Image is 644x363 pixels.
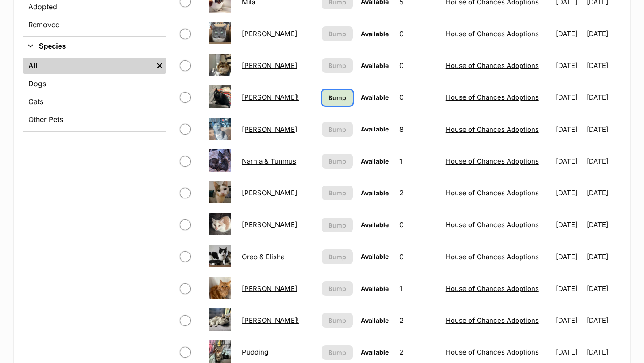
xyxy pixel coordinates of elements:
[322,122,353,137] button: Bump
[322,218,353,232] button: Bump
[552,18,586,49] td: [DATE]
[242,189,297,197] a: [PERSON_NAME]
[328,252,346,262] span: Bump
[587,18,620,49] td: [DATE]
[552,114,586,145] td: [DATE]
[552,177,586,208] td: [DATE]
[328,348,346,357] span: Bump
[446,316,539,325] a: House of Chances Adoptions
[322,90,353,106] a: Bump
[322,186,353,200] button: Bump
[446,61,539,70] a: House of Chances Adoptions
[587,241,620,272] td: [DATE]
[396,209,441,240] td: 0
[552,209,586,240] td: [DATE]
[552,305,586,336] td: [DATE]
[446,284,539,293] a: House of Chances Adoptions
[242,284,297,293] a: [PERSON_NAME]
[242,348,268,356] a: Pudding
[446,125,539,134] a: House of Chances Adoptions
[396,241,441,272] td: 0
[587,273,620,304] td: [DATE]
[242,220,297,229] a: [PERSON_NAME]
[587,146,620,177] td: [DATE]
[361,253,389,260] span: Available
[587,82,620,113] td: [DATE]
[242,61,297,70] a: [PERSON_NAME]
[328,29,346,38] span: Bump
[446,30,539,38] a: House of Chances Adoptions
[552,82,586,113] td: [DATE]
[322,281,353,296] button: Bump
[328,93,346,102] span: Bump
[446,157,539,165] a: House of Chances Adoptions
[242,125,297,134] a: [PERSON_NAME]
[446,253,539,261] a: House of Chances Adoptions
[23,93,166,110] a: Cats
[361,285,389,292] span: Available
[328,316,346,325] span: Bump
[396,305,441,336] td: 2
[361,93,389,101] span: Available
[587,50,620,81] td: [DATE]
[446,189,539,197] a: House of Chances Adoptions
[153,58,166,74] a: Remove filter
[23,76,166,92] a: Dogs
[446,348,539,356] a: House of Chances Adoptions
[23,111,166,127] a: Other Pets
[361,62,389,69] span: Available
[322,154,353,169] button: Bump
[361,157,389,165] span: Available
[361,125,389,133] span: Available
[328,284,346,293] span: Bump
[328,156,346,166] span: Bump
[242,93,299,101] a: [PERSON_NAME]!
[361,189,389,197] span: Available
[322,249,353,264] button: Bump
[322,58,353,73] button: Bump
[328,220,346,230] span: Bump
[23,17,166,33] a: Removed
[552,273,586,304] td: [DATE]
[446,93,539,101] a: House of Chances Adoptions
[552,241,586,272] td: [DATE]
[242,30,297,38] a: [PERSON_NAME]
[446,220,539,229] a: House of Chances Adoptions
[361,348,389,356] span: Available
[396,114,441,145] td: 8
[242,253,284,261] a: Oreo & Elisha
[587,177,620,208] td: [DATE]
[361,317,389,324] span: Available
[552,146,586,177] td: [DATE]
[396,50,441,81] td: 0
[396,146,441,177] td: 1
[396,273,441,304] td: 1
[328,188,346,198] span: Bump
[322,26,353,41] button: Bump
[328,61,346,70] span: Bump
[587,114,620,145] td: [DATE]
[587,305,620,336] td: [DATE]
[587,209,620,240] td: [DATE]
[23,58,153,74] a: All
[23,56,166,131] div: Species
[242,316,299,325] a: [PERSON_NAME]!
[322,345,353,360] button: Bump
[552,50,586,81] td: [DATE]
[361,30,389,38] span: Available
[328,125,346,134] span: Bump
[242,157,296,165] a: Narnia & Tumnus
[396,82,441,113] td: 0
[23,41,166,52] button: Species
[361,221,389,228] span: Available
[396,177,441,208] td: 2
[396,18,441,49] td: 0
[322,313,353,328] button: Bump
